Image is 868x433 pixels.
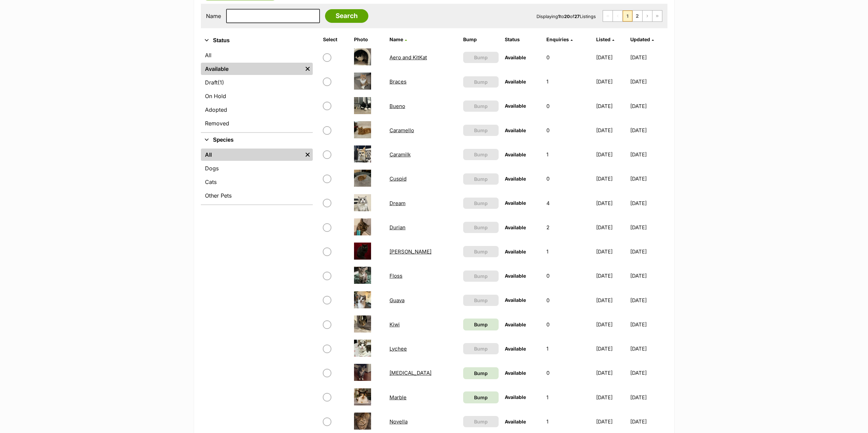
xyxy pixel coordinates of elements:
a: Cats [201,176,313,188]
td: [DATE] [593,119,630,142]
span: Available [505,322,526,327]
span: Bump [474,321,488,328]
button: Bump [463,198,499,209]
a: Last page [652,11,662,21]
span: Bump [474,345,488,352]
a: Available [201,63,303,75]
span: Bump [474,103,488,110]
button: Bump [463,100,499,112]
td: 0 [544,94,592,118]
td: [DATE] [593,289,630,312]
td: [DATE] [593,337,630,360]
td: [DATE] [630,337,666,360]
span: translation missing: en.admin.listings.index.attributes.enquiries [546,36,569,42]
td: [DATE] [593,216,630,239]
td: 1 [544,70,592,93]
a: All [201,49,313,61]
a: Enquiries [546,36,573,42]
span: Available [505,152,526,157]
span: Displaying to of Listings [536,14,596,19]
td: [DATE] [593,70,630,93]
td: [DATE] [630,216,666,239]
span: Bump [474,273,488,280]
td: [DATE] [630,46,666,69]
span: Bump [474,370,488,377]
button: Status [201,36,313,45]
th: Select [320,34,351,45]
a: Aero and KitKat [389,54,427,61]
td: [DATE] [630,361,666,385]
a: Listed [596,36,614,42]
a: Dream [389,200,406,206]
span: Previous page [613,11,622,21]
span: Bump [474,200,488,207]
a: Remove filter [303,63,313,75]
span: Listed [596,36,610,42]
span: (1) [218,78,224,87]
button: Bump [463,295,499,306]
td: [DATE] [593,313,630,336]
td: [DATE] [593,361,630,385]
td: 0 [544,167,592,190]
td: [DATE] [593,143,630,166]
td: 0 [544,361,592,385]
a: Bueno [389,103,405,109]
span: Bump [474,224,488,231]
span: Bump [474,394,488,401]
strong: 20 [564,14,570,19]
td: [DATE] [593,191,630,215]
a: Dogs [201,162,313,174]
a: Durian [389,224,406,231]
a: Removed [201,117,313,129]
span: Bump [474,78,488,86]
a: Other Pets [201,189,313,202]
button: Species [201,136,313,144]
td: [DATE] [630,191,666,215]
td: [DATE] [630,94,666,118]
a: Guava [389,297,404,304]
span: Available [505,127,526,133]
span: Bump [474,175,488,183]
td: 2 [544,216,592,239]
button: Bump [463,343,499,354]
a: Adopted [201,104,313,116]
strong: 1 [558,14,560,19]
th: Status [502,34,543,45]
span: First page [603,11,613,21]
td: [DATE] [593,94,630,118]
a: All [201,149,303,161]
td: [DATE] [630,386,666,409]
button: Bump [463,76,499,88]
td: [DATE] [630,240,666,263]
span: Available [505,297,526,303]
span: Name [389,36,403,42]
a: Caramello [389,127,414,134]
td: [DATE] [630,70,666,93]
span: Bump [474,151,488,158]
span: Bump [474,248,488,255]
button: Bump [463,270,499,282]
span: Updated [630,36,650,42]
td: 0 [544,313,592,336]
span: Bump [474,418,488,425]
a: Bump [463,391,499,403]
a: Novella [389,418,408,425]
a: Next page [643,11,652,21]
a: Floss [389,273,402,279]
a: Marble [389,394,407,401]
td: [DATE] [593,46,630,69]
td: [DATE] [630,167,666,190]
th: Bump [460,34,501,45]
div: Status [201,48,313,132]
td: [DATE] [630,313,666,336]
td: [DATE] [630,289,666,312]
span: Available [505,103,526,109]
button: Bump [463,173,499,185]
button: Bump [463,222,499,233]
span: Page 1 [623,11,632,21]
td: [DATE] [593,167,630,190]
span: Bump [474,297,488,304]
td: 0 [544,289,592,312]
td: [DATE] [593,264,630,288]
td: [DATE] [630,143,666,166]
